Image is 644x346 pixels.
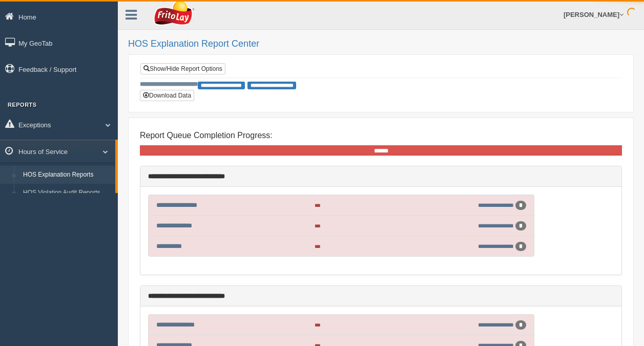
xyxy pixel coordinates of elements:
a: HOS Explanation Reports [18,166,115,184]
button: Download Data [140,90,194,101]
h4: Report Queue Completion Progress: [140,131,622,140]
a: Show/Hide Report Options [140,63,225,74]
h2: HOS Explanation Report Center [128,39,634,49]
a: HOS Violation Audit Reports [18,184,115,202]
